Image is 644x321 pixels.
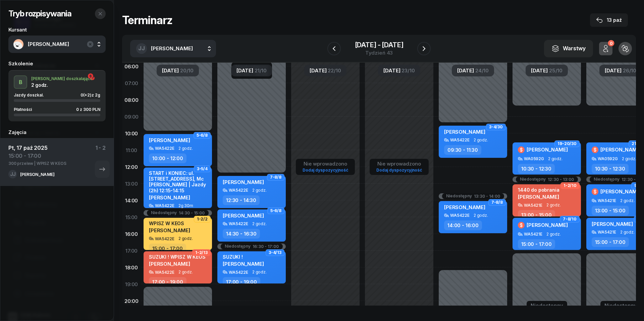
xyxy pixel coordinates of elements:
span: [DATE] [310,68,326,73]
span: [PERSON_NAME] [149,194,190,201]
span: 5-6/8 [197,135,208,136]
span: [DATE] [383,68,400,73]
span: [PERSON_NAME] [149,261,190,267]
button: 13 paź [590,13,628,27]
div: 17:00 - 19:00 [223,277,260,287]
span: 2 godz. [546,203,561,207]
div: Niedostępny [531,303,563,308]
div: 300 przelew | WPISZ W KEOS [8,160,66,166]
div: 10:30 - 12:30 [518,164,555,174]
span: 2 godz. [620,230,635,235]
div: WA5422E [229,221,248,226]
h2: Tryb rozpisywania [8,8,71,19]
div: WA5421E [598,230,616,234]
span: 5-6/8 [270,210,281,211]
div: Niedostępny [594,177,620,182]
div: WA5421E [524,232,542,236]
div: Niedostępny [446,194,472,198]
span: 23/10 [401,68,415,73]
span: 7-8/8 [270,177,281,178]
div: 15:00 - 17:00 [592,237,629,247]
h1: Terminarz [122,14,172,26]
div: 15:00 - 17:00 [149,244,186,253]
div: [DATE] [DATE] [355,42,404,48]
div: WA0592G [524,156,544,161]
div: WA5422E [155,146,174,150]
div: 15:00 [122,209,141,226]
span: JJ [10,172,15,177]
div: SUZUKI ! WPISZ W KEOS [149,254,206,260]
div: Niedostępny [151,211,177,215]
div: 06:00 [122,58,141,75]
button: Niedostępny12:30 - 13:00 [520,177,574,182]
div: WA5421E [524,203,542,207]
a: Dodaj dyspozycyjność [300,166,351,174]
div: 13:00 - 15:00 [518,210,555,220]
div: 1 - 2 [96,144,106,170]
span: 3-4/13 [269,252,281,253]
div: 16:00 [122,226,141,242]
span: (+2) [83,92,92,98]
span: 22/10 [328,68,341,73]
span: 1-2/2 [197,218,208,220]
div: SUZUKI ! [223,254,264,260]
div: WA5422E [155,270,174,274]
span: 1-2/13 [195,252,208,253]
span: 1-2/10 [563,185,577,186]
div: 0 z 2g [80,93,100,97]
span: 2 godz. [178,146,193,151]
div: 12:00 [122,158,141,175]
div: 14:00 - 16:00 [444,220,482,230]
span: [PERSON_NAME] [592,221,633,227]
button: Niedostępny13:30 - 14:00 [446,194,500,198]
div: 13:00 - 15:00 [592,206,629,215]
div: 18:00 [122,259,141,276]
div: 0 z 300 PLN [76,107,100,112]
span: [PERSON_NAME] [151,45,193,52]
div: 07:00 [122,75,141,91]
span: [PERSON_NAME] [223,261,264,267]
div: WA0592G [598,156,618,161]
div: 20:00 [122,293,141,309]
div: [PERSON_NAME] [20,172,54,176]
div: Niedostępny [520,177,546,182]
span: [DATE] [605,68,622,73]
div: START i KONIEC: ul. [STREET_ADDRESS], Mc [PERSON_NAME] | Jazdy (2h) 12:15-14:15 [149,170,208,193]
span: [DATE] [531,68,548,73]
span: 2 godz. [252,221,267,226]
button: Niedostępny17:00 - 23:59 [531,302,563,316]
div: 11:00 [122,142,141,158]
span: [PERSON_NAME] [444,129,485,135]
span: [PERSON_NAME] [600,188,642,195]
div: WA5421E [598,198,616,203]
span: 2 godz. [548,156,562,161]
span: [PERSON_NAME] [444,204,485,210]
div: Pt, 17 paź 2025 [8,144,66,152]
div: Niedostępny [225,244,251,249]
div: WPISZ W KEOS [149,220,190,226]
div: WA5422E [450,213,470,217]
div: Tydzień 43 [355,50,404,55]
div: 15:00 - 17:00 [518,239,555,249]
div: 14:00 [122,192,141,209]
div: WA5422E [155,203,174,208]
div: 17:00 - 19:00 [149,277,186,287]
button: Niedostępny14:30 - 15:00 [151,211,205,215]
span: 2 godz. [622,156,636,161]
div: 13:30 - 14:00 [474,194,500,198]
button: Nie wprowadzonoDodaj dyspozycyjność [300,159,351,174]
span: [DATE] [457,68,474,73]
span: 26/10 [623,68,636,73]
div: WA5422E [155,237,174,241]
div: 12:30 - 14:30 [223,195,260,205]
div: 19:00 [122,276,141,293]
span: [PERSON_NAME] [518,194,559,200]
div: Niedostępny [604,303,637,308]
span: 2 godz. [252,270,267,274]
span: 2 godz. [178,270,193,274]
div: 15:00 - 17:00 [8,152,66,160]
span: [PERSON_NAME] [149,227,190,234]
div: 13:00 [122,175,141,192]
div: 17:00 [122,242,141,259]
div: Nie wprowadzono [300,161,351,167]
